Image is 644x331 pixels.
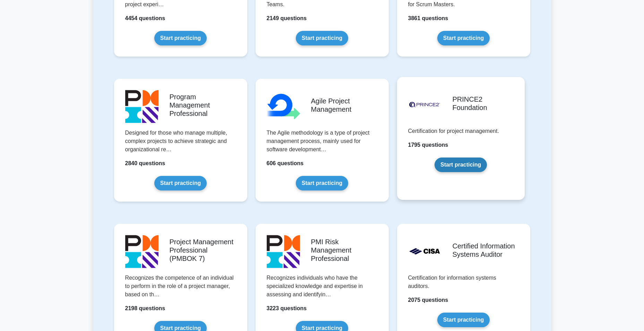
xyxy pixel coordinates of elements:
[154,176,207,190] a: Start practicing
[437,313,490,327] a: Start practicing
[296,176,348,190] a: Start practicing
[154,31,207,45] a: Start practicing
[435,158,487,172] a: Start practicing
[296,31,348,45] a: Start practicing
[437,31,490,45] a: Start practicing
